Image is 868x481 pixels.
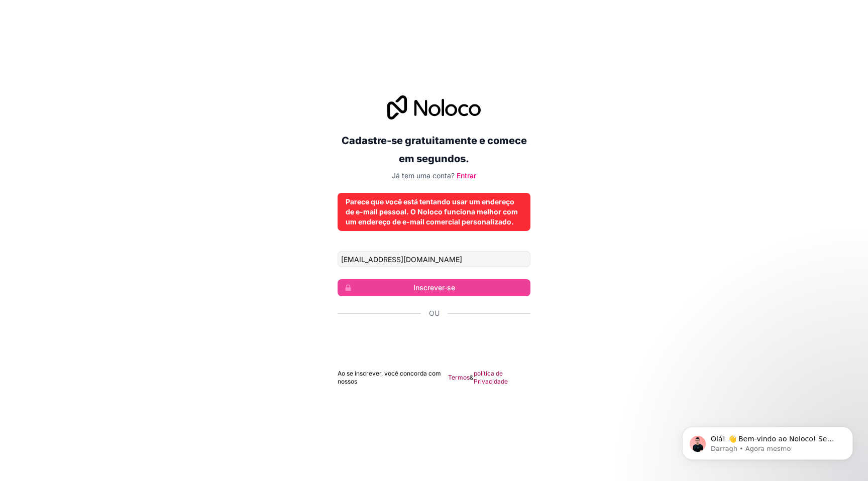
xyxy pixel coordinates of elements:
[448,374,470,382] a: Termos
[429,309,440,317] font: Ou
[474,370,508,385] font: política de Privacidade
[470,374,474,381] font: &
[333,329,535,351] iframe: Botão "Fazer login com o Google"
[338,279,530,296] button: Inscrever-se
[346,197,518,226] font: Parece que você está tentando usar um endereço de e-mail pessoal. O Noloco funciona melhor com um...
[457,171,476,180] a: Entrar
[338,251,530,267] input: Endereço de email
[342,135,527,165] font: Cadastre-se gratuitamente e comece em segundos.
[474,370,530,386] a: política de Privacidade
[392,171,455,180] font: Já tem uma conta?
[667,406,868,476] iframe: Mensagem de notificação do intercomunicador
[338,370,441,385] font: Ao se inscrever, você concorda com nossos
[413,283,455,292] font: Inscrever-se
